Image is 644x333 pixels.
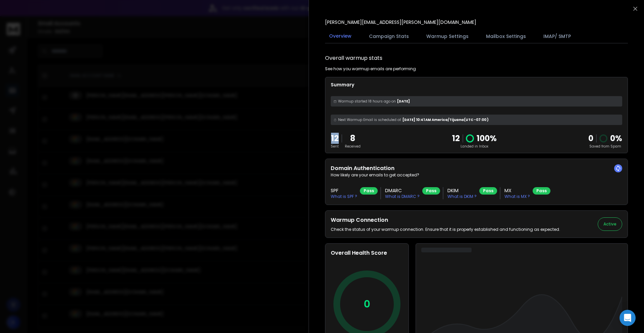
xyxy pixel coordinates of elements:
p: 12 [331,133,339,144]
p: [PERSON_NAME][EMAIL_ADDRESS][PERSON_NAME][DOMAIN_NAME] [325,19,476,26]
span: Next Warmup Email is scheduled at [338,117,401,122]
p: What is SPF ? [331,194,357,199]
p: Landed in Inbox [452,144,497,149]
div: Open Intercom Messenger [620,310,636,326]
p: 12 [452,133,460,144]
div: Pass [533,187,550,195]
p: 100 % [477,133,497,144]
p: How likely are your emails to get accepted? [331,172,622,178]
h3: DMARC [385,187,420,194]
p: What is MX ? [504,194,530,199]
h3: SPF [331,187,357,194]
p: Sent [331,144,339,149]
span: Warmup started 18 hours ago on [338,99,396,104]
h2: Warmup Connection [331,216,560,224]
p: Saved from Spam [588,144,622,149]
h2: Overall Health Score [331,249,403,257]
h1: Overall warmup stats [325,54,382,62]
p: 0 % [610,133,622,144]
button: Active [598,217,622,231]
div: [DATE] [331,96,622,107]
div: Pass [479,187,497,195]
h3: MX [504,187,530,194]
div: Pass [422,187,440,195]
p: Summary [331,81,622,88]
h2: Domain Authentication [331,164,622,172]
p: 0 [364,298,370,310]
p: 8 [345,133,361,144]
p: What is DKIM ? [447,194,477,199]
div: Pass [360,187,378,195]
p: What is DMARC ? [385,194,420,199]
p: Received [345,144,361,149]
p: Check the status of your warmup connection. Ensure that it is properly established and functionin... [331,227,560,232]
button: Overview [325,29,356,44]
button: Warmup Settings [422,29,473,44]
strong: 0 [588,133,593,144]
button: IMAP/ SMTP [539,29,575,44]
h3: DKIM [447,187,477,194]
p: See how you warmup emails are performing [325,66,416,72]
button: Campaign Stats [365,29,413,44]
button: Mailbox Settings [482,29,530,44]
div: [DATE] 10:41 AM America/Tijuana (UTC -07:00 ) [331,115,622,125]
